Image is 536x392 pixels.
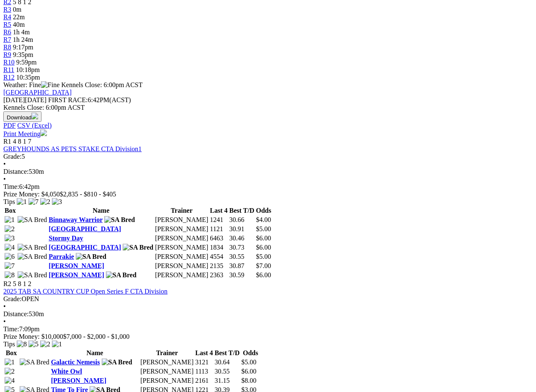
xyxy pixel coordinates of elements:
[3,175,6,183] span: •
[60,191,116,198] span: $2,835 - $810 - $405
[209,234,228,242] td: 6463
[229,253,255,261] td: 30.55
[17,198,27,206] img: 1
[229,206,255,215] th: Best T/D
[140,377,194,385] td: [PERSON_NAME]
[3,36,11,43] a: R7
[49,225,121,232] a: [GEOGRAPHIC_DATA]
[3,81,61,88] span: Weather: Fine
[241,377,256,384] span: $8.00
[3,96,46,103] span: [DATE]
[41,81,59,89] img: Fine
[3,122,533,129] div: Download
[49,262,104,269] a: [PERSON_NAME]
[13,36,33,43] span: 1h 24m
[3,325,533,333] div: 7:09pm
[155,225,209,233] td: [PERSON_NAME]
[3,333,533,340] div: Prize Money: $10,000
[155,216,209,224] td: [PERSON_NAME]
[51,349,139,357] th: Name
[256,262,271,269] span: $7.00
[209,262,228,270] td: 2135
[195,377,213,385] td: 2161
[214,349,240,357] th: Best T/D
[5,271,15,279] img: 8
[13,51,33,58] span: 9:35pm
[3,66,14,73] a: R11
[76,253,106,260] img: SA Bred
[3,303,6,310] span: •
[49,216,103,223] a: Binnaway Warrior
[209,225,228,233] td: 1121
[5,253,15,260] img: 6
[3,74,15,81] a: R12
[214,367,240,376] td: 30.55
[40,129,47,136] img: printer.svg
[256,216,271,223] span: $4.00
[3,51,11,58] span: R9
[195,349,213,357] th: Last 4
[3,153,533,160] div: 5
[13,280,31,287] span: 5 8 1 2
[3,44,11,51] a: R8
[229,234,255,242] td: 30.46
[256,225,271,232] span: $5.00
[123,244,153,251] img: SA Bred
[6,349,17,356] span: Box
[28,340,39,348] img: 5
[3,168,28,175] span: Distance:
[155,243,209,252] td: [PERSON_NAME]
[13,44,33,51] span: 9:17pm
[3,6,11,13] a: R3
[5,358,15,366] img: 1
[214,377,240,385] td: 31.15
[3,28,11,36] a: R6
[256,235,271,242] span: $6.00
[18,216,47,224] img: SA Bred
[40,198,50,206] img: 2
[3,122,15,129] a: PDF
[3,191,533,198] div: Prize Money: $4,050
[3,310,28,317] span: Distance:
[3,183,19,190] span: Time:
[155,262,209,270] td: [PERSON_NAME]
[3,310,533,318] div: 530m
[3,340,15,348] span: Tips
[3,13,11,21] a: R4
[3,168,533,175] div: 530m
[3,295,22,302] span: Grade:
[3,138,11,145] span: R1
[31,113,38,119] img: download.svg
[63,333,130,340] span: $7,000 - $2,000 - $1,000
[3,130,47,137] a: Print Meeting
[209,206,228,215] th: Last 4
[3,295,533,303] div: OPEN
[255,206,271,215] th: Odds
[3,89,72,96] a: [GEOGRAPHIC_DATA]
[3,111,41,122] button: Download
[3,59,15,66] a: R10
[51,368,82,375] a: White Owl
[5,262,15,270] img: 7
[209,243,228,252] td: 1834
[51,358,100,366] a: Galactic Nemesis
[256,271,271,279] span: $6.00
[155,206,209,215] th: Trainer
[214,358,240,366] td: 30.64
[5,377,15,384] img: 4
[17,340,27,348] img: 8
[16,59,37,66] span: 9:59pm
[49,271,104,279] a: [PERSON_NAME]
[229,262,255,270] td: 30.87
[5,216,15,224] img: 1
[48,96,88,103] span: FIRST RACE:
[5,207,16,214] span: Box
[104,216,135,224] img: SA Bred
[40,340,50,348] img: 2
[49,244,121,251] a: [GEOGRAPHIC_DATA]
